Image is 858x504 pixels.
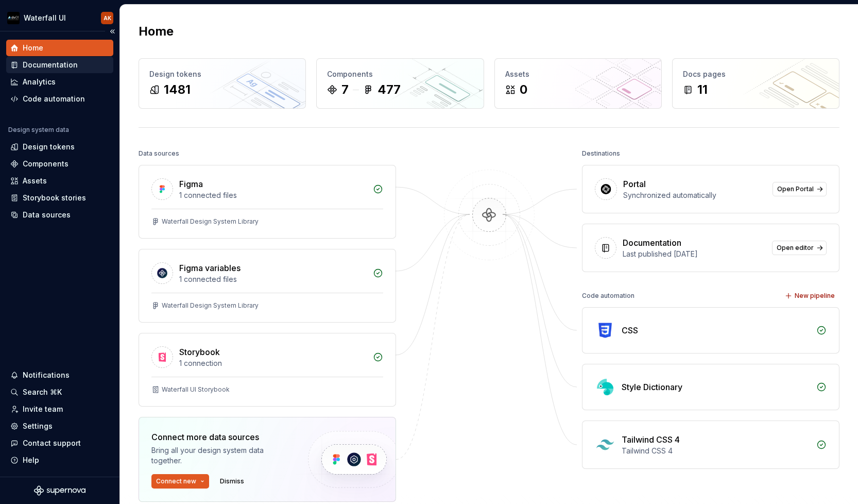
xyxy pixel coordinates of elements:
[6,91,113,107] a: Code automation
[151,445,290,466] div: Bring all your design system data together.
[6,57,113,73] a: Documentation
[23,438,81,448] div: Contact support
[23,421,53,431] div: Settings
[6,207,113,223] a: Data sources
[772,241,827,255] a: Open editor
[215,474,249,489] button: Dismiss
[316,58,484,109] a: Components7477
[2,7,117,29] button: Waterfall UIAK
[6,384,113,400] button: Search ⌘K
[23,176,47,186] div: Assets
[162,217,259,226] div: Waterfall Design System Library
[23,77,56,87] div: Analytics
[622,446,810,456] div: Tailwind CSS 4
[777,244,814,252] span: Open editor
[6,40,113,56] a: Home
[23,43,43,53] div: Home
[622,324,638,337] div: CSS
[623,190,766,200] div: Synchronized automatically
[104,14,111,22] div: AK
[156,477,196,485] span: Connect new
[162,385,230,394] div: Waterfall UI Storybook
[582,289,634,303] div: Code automation
[139,333,396,407] a: Storybook1 connectionWaterfall UI Storybook
[6,156,113,172] a: Components
[139,23,174,40] h2: Home
[795,292,835,300] span: New pipeline
[377,81,401,98] div: 477
[494,58,662,109] a: Assets0
[179,190,367,200] div: 1 connected files
[505,69,651,79] div: Assets
[151,474,209,489] button: Connect new
[23,455,39,465] div: Help
[622,381,682,393] div: Style Dictionary
[23,370,70,380] div: Notifications
[23,159,68,169] div: Components
[23,193,86,203] div: Storybook stories
[6,418,113,434] a: Settings
[341,81,349,98] div: 7
[683,69,829,79] div: Docs pages
[179,358,367,368] div: 1 connection
[162,301,259,310] div: Waterfall Design System Library
[139,249,396,323] a: Figma variables1 connected filesWaterfall Design System Library
[773,182,827,196] a: Open Portal
[179,346,220,358] div: Storybook
[6,173,113,189] a: Assets
[179,178,203,190] div: Figma
[34,485,85,496] svg: Supernova Logo
[139,165,396,239] a: Figma1 connected filesWaterfall Design System Library
[105,24,119,39] button: Collapse sidebar
[149,69,295,79] div: Design tokens
[8,126,69,134] div: Design system data
[164,81,191,98] div: 1481
[622,433,680,446] div: Tailwind CSS 4
[23,210,71,220] div: Data sources
[623,178,646,190] div: Portal
[697,81,708,98] div: 11
[6,139,113,155] a: Design tokens
[327,69,473,79] div: Components
[23,387,62,397] div: Search ⌘K
[6,435,113,451] button: Contact support
[782,289,839,303] button: New pipeline
[6,74,113,90] a: Analytics
[6,401,113,417] a: Invite team
[6,190,113,206] a: Storybook stories
[23,94,85,104] div: Code automation
[139,58,306,109] a: Design tokens1481
[23,404,63,414] div: Invite team
[6,367,113,383] button: Notifications
[623,249,766,259] div: Last published [DATE]
[582,146,620,161] div: Destinations
[220,477,244,485] span: Dismiss
[24,13,66,23] div: Waterfall UI
[23,60,78,70] div: Documentation
[7,12,20,24] img: 7a0241b0-c510-47ef-86be-6cc2f0d29437.png
[520,81,527,98] div: 0
[623,237,681,249] div: Documentation
[6,452,113,468] button: Help
[139,146,179,161] div: Data sources
[672,58,839,109] a: Docs pages11
[179,262,241,274] div: Figma variables
[179,274,367,284] div: 1 connected files
[777,185,814,193] span: Open Portal
[151,431,290,443] div: Connect more data sources
[23,142,75,152] div: Design tokens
